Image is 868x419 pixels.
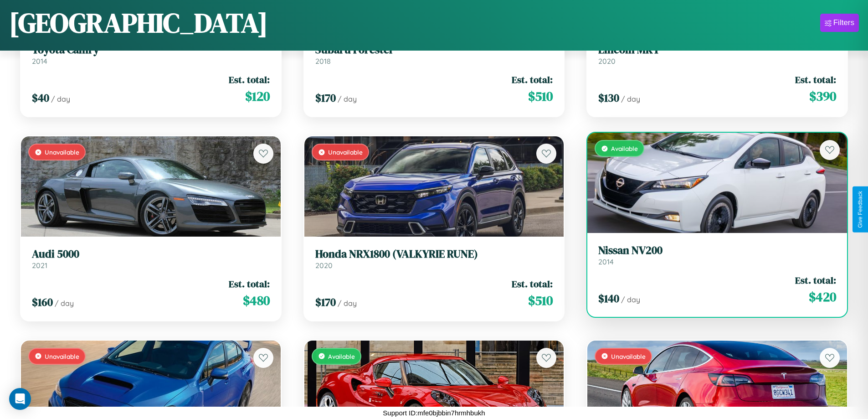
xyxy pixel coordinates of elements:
[315,261,333,270] span: 2020
[611,352,646,360] span: Unavailable
[795,274,836,287] span: Est. total:
[621,295,640,304] span: / day
[621,94,640,103] span: / day
[32,57,47,66] span: 2014
[315,248,553,270] a: Honda NRX1800 (VALKYRIE RUNE)2020
[32,295,53,310] span: $ 160
[611,145,638,152] span: Available
[809,87,836,105] span: $ 390
[315,248,553,261] h3: Honda NRX1800 (VALKYRIE RUNE)
[598,244,836,257] h3: Nissan NV200
[9,4,268,41] h1: [GEOGRAPHIC_DATA]
[245,87,270,105] span: $ 120
[45,148,79,156] span: Unavailable
[528,291,553,310] span: $ 510
[243,291,270,310] span: $ 480
[528,87,553,105] span: $ 510
[512,73,553,86] span: Est. total:
[32,90,49,105] span: $ 40
[809,288,836,306] span: $ 420
[315,57,331,66] span: 2018
[383,407,485,419] p: Support ID: mfe0bjbbin7hrmhbukh
[315,295,336,310] span: $ 170
[598,90,619,105] span: $ 130
[857,191,863,228] div: Give Feedback
[315,90,336,105] span: $ 170
[833,18,854,27] div: Filters
[598,257,614,266] span: 2014
[328,148,363,156] span: Unavailable
[598,291,619,306] span: $ 140
[9,388,31,410] div: Open Intercom Messenger
[32,43,270,66] a: Toyota Camry2014
[229,73,270,86] span: Est. total:
[338,299,357,308] span: / day
[328,352,355,360] span: Available
[512,277,553,290] span: Est. total:
[55,299,74,308] span: / day
[51,94,70,103] span: / day
[32,261,47,270] span: 2021
[32,248,270,261] h3: Audi 5000
[229,277,270,290] span: Est. total:
[32,248,270,270] a: Audi 50002021
[598,43,836,66] a: Lincoln MKT2020
[45,352,79,360] span: Unavailable
[338,94,357,103] span: / day
[315,43,553,66] a: Subaru Forester2018
[820,14,859,32] button: Filters
[598,57,616,66] span: 2020
[598,244,836,266] a: Nissan NV2002014
[795,73,836,86] span: Est. total:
